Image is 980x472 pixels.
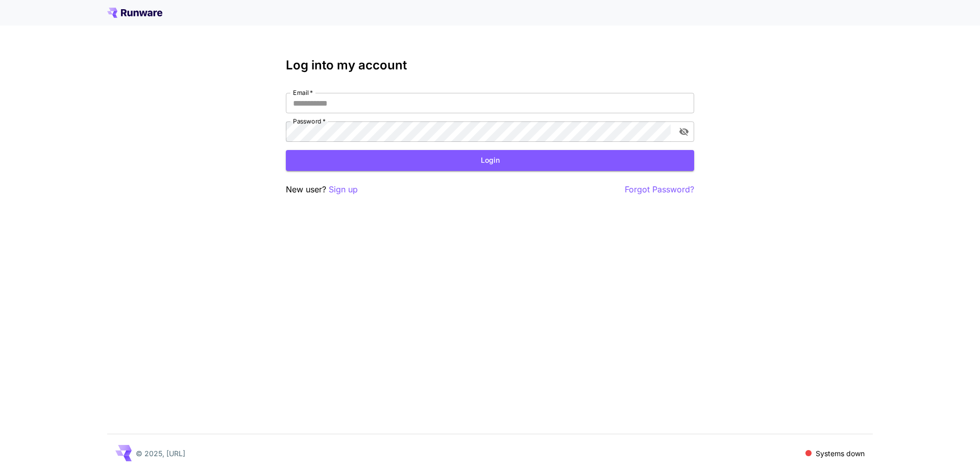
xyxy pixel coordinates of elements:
button: toggle password visibility [675,122,693,141]
p: Systems down [816,448,865,459]
h3: Log into my account [286,58,694,72]
button: Login [286,150,694,171]
p: © 2025, [URL] [136,448,185,459]
label: Password [293,117,326,126]
label: Email [293,88,313,97]
button: Forgot Password? [625,183,694,196]
p: New user? [286,183,358,196]
button: Sign up [329,183,358,196]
